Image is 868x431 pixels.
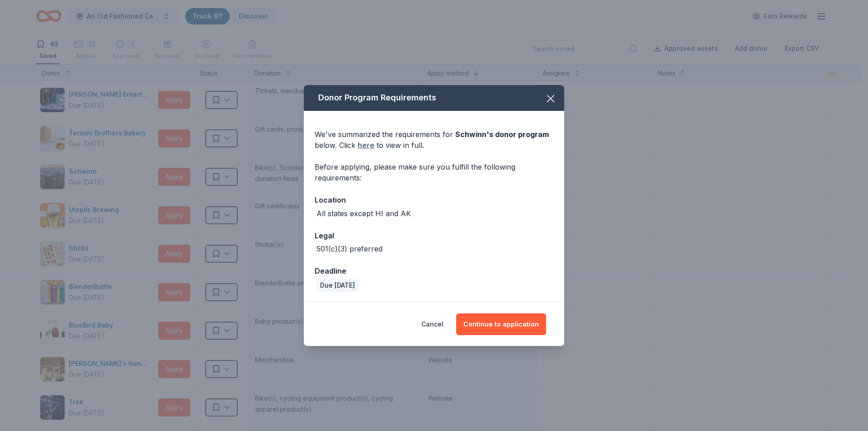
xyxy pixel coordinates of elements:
span: Schwinn 's donor program [455,130,549,139]
div: Due [DATE] [316,279,359,292]
div: 501(c)(3) preferred [316,243,382,254]
div: We've summarized the requirements for below. Click to view in full. [315,129,553,151]
a: here [358,140,374,151]
button: Cancel [421,313,443,335]
button: Continue to application [456,313,546,335]
div: Location [315,194,553,206]
div: Before applying, please make sure you fulfill the following requirements: [315,161,553,183]
div: Donor Program Requirements [304,85,564,111]
div: Legal [315,230,553,242]
div: All states except HI and AK [316,208,411,219]
div: Deadline [315,265,553,277]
